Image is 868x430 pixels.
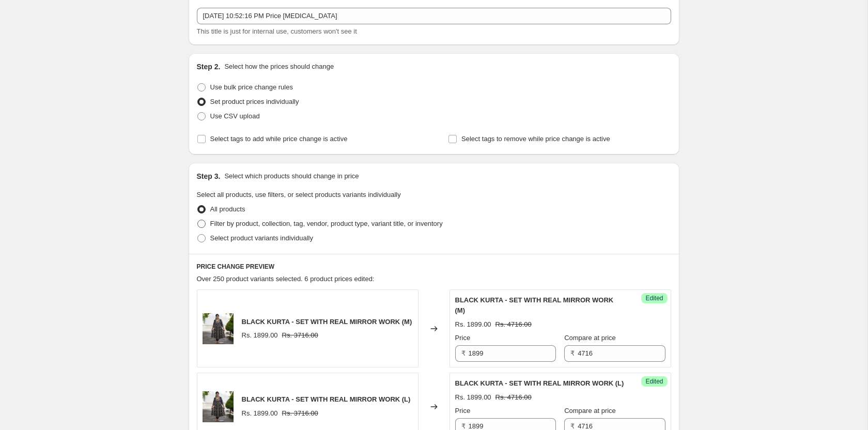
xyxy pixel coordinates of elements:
h2: Step 3. [197,171,221,181]
span: Edited [645,377,663,386]
span: Price [455,334,471,342]
span: Select all products, use filters, or select products variants individually [197,191,401,198]
h2: Step 2. [197,62,221,72]
div: Rs. 1899.00 [242,408,278,419]
span: ₹ [461,349,466,357]
img: Photoroom-20250103_211109_80x.png [203,313,234,344]
span: Use CSV upload [210,112,260,120]
span: Compare at price [564,334,616,342]
input: 30% off holiday sale [197,8,671,24]
span: ₹ [461,422,466,430]
img: Photoroom-20250103_211109_80x.png [203,391,234,422]
span: This title is just for internal use, customers won't see it [197,27,357,35]
span: Filter by product, collection, tag, vendor, product type, variant title, or inventory [210,220,443,227]
span: BLACK KURTA - SET WITH REAL MIRROR WORK (L) [455,379,624,387]
span: Price [455,407,471,414]
strike: Rs. 3716.00 [282,330,318,341]
span: BLACK KURTA - SET WITH REAL MIRROR WORK (M) [455,296,614,314]
h6: PRICE CHANGE PREVIEW [197,263,671,271]
span: Select tags to add while price change is active [210,135,348,143]
span: BLACK KURTA - SET WITH REAL MIRROR WORK (L) [242,395,411,403]
span: Use bulk price change rules [210,83,293,91]
span: Set product prices individually [210,98,299,105]
p: Select how the prices should change [224,62,334,72]
div: Rs. 1899.00 [455,392,491,403]
p: Select which products should change in price [224,171,359,181]
strike: Rs. 4716.00 [495,392,532,403]
span: All products [210,205,245,213]
strike: Rs. 3716.00 [282,408,318,419]
div: Rs. 1899.00 [455,319,491,330]
span: ₹ [570,422,575,430]
span: ₹ [570,349,575,357]
div: Rs. 1899.00 [242,330,278,341]
span: Select product variants individually [210,234,313,242]
strike: Rs. 4716.00 [495,319,532,330]
span: Edited [645,294,663,302]
span: BLACK KURTA - SET WITH REAL MIRROR WORK (M) [242,318,412,326]
span: Over 250 product variants selected. 6 product prices edited: [197,275,375,283]
span: Select tags to remove while price change is active [461,135,610,143]
span: Compare at price [564,407,616,414]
